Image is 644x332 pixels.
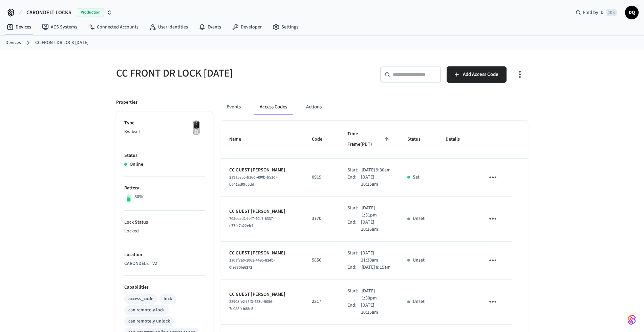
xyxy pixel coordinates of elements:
[407,134,429,145] span: Status
[583,9,604,16] span: Find by ID
[124,152,205,159] p: Status
[254,99,293,115] button: Access Codes
[227,21,267,33] a: Developer
[301,99,327,115] button: Actions
[221,99,246,115] button: Events
[312,215,331,222] p: 3770
[124,251,205,258] p: Location
[347,205,362,219] div: Start:
[1,21,37,33] a: Devices
[26,8,71,17] span: CARONDELT LOCKS
[446,134,469,145] span: Details
[83,21,144,33] a: Connected Accounts
[347,264,362,271] div: End:
[312,257,331,264] p: 5856
[128,307,165,314] div: can remotely lock
[347,288,362,302] div: Start:
[124,284,205,291] p: Capabilities
[124,260,205,267] p: CARONDELET V2
[362,205,391,219] p: [DATE] 1:31pm
[625,6,639,19] button: DQ
[413,215,425,222] p: Unset
[463,70,498,79] span: Add Access Code
[37,21,83,33] a: ACS Systems
[124,219,205,226] p: Lock Status
[229,216,274,229] span: 705eead1-fef7-40c7-8337-c77fc7a22eb4
[362,167,391,174] p: [DATE] 9:30am
[347,250,361,264] div: Start:
[116,99,137,106] p: Properties
[312,134,331,145] span: Code
[229,250,296,257] p: CC GUEST [PERSON_NAME]
[229,257,275,270] span: 1a0af7a0-1063-4495-834b-0f9330fe6372
[229,299,274,312] span: 22908fe2-f5f3-423d-9056-7c088fcb88c5
[124,128,205,136] p: Kwikset
[361,219,391,233] p: [DATE] 10:16am
[362,264,391,271] p: [DATE] 8:15am
[229,134,250,145] span: Name
[193,21,227,33] a: Events
[35,39,88,46] a: CC FRONT DR LOCK [DATE]
[229,291,296,298] p: CC GUEST [PERSON_NAME]
[128,295,153,303] div: access_code
[221,99,528,115] div: ant example
[130,161,143,168] p: Online
[570,6,622,19] div: Find by ID⌘ K
[312,298,331,305] p: 2217
[447,66,507,83] button: Add Access Code
[229,208,296,215] p: CC GUEST [PERSON_NAME]
[361,302,391,316] p: [DATE] 10:15am
[5,39,21,46] a: Devices
[77,8,104,17] span: Production
[347,174,361,188] div: End:
[144,21,193,33] a: User Identities
[312,174,331,181] p: 0919
[188,120,205,137] img: Yale Assure Touchscreen Wifi Smart Lock, Satin Nickel, Front
[116,66,318,80] h5: CC FRONT DR LOCK [DATE]
[362,288,391,302] p: [DATE] 1:30pm
[347,167,362,174] div: Start:
[361,250,391,264] p: [DATE] 11:30am
[413,174,420,181] p: Set
[124,228,205,235] p: Locked
[347,129,391,150] span: Time Frame(PDT)
[134,193,143,201] p: 80%
[128,318,170,325] div: can remotely unlock
[413,298,425,305] p: Unset
[628,314,636,325] img: SeamLogoGradient.69752ec5.svg
[413,257,425,264] p: Unset
[347,219,361,233] div: End:
[606,9,617,16] span: ⌘ K
[347,302,361,316] div: End:
[626,6,638,19] span: DQ
[124,120,205,127] p: Type
[124,185,205,192] p: Battery
[229,174,277,187] span: 2a9a5850-b16d-490b-b51d-b541ad0fc5dd
[267,21,304,33] a: Settings
[361,174,391,188] p: [DATE] 10:15am
[229,167,296,174] p: CC GUEST [PERSON_NAME]
[164,295,172,303] div: lock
